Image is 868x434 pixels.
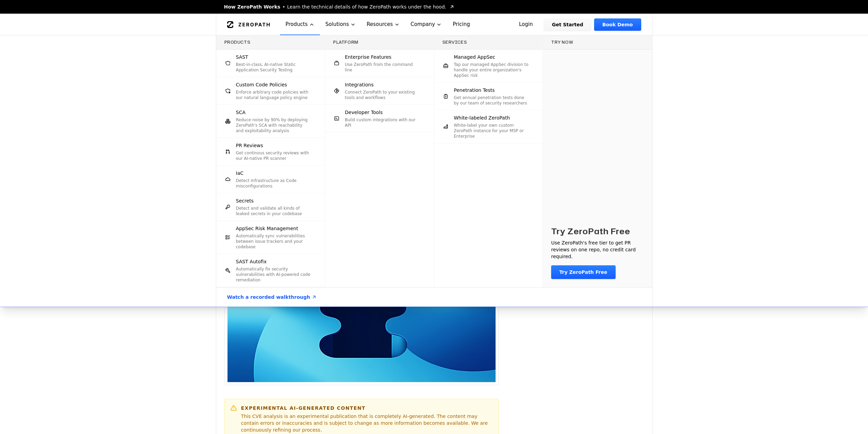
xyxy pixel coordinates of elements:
a: AppSec Risk ManagementAutomatically sync vulnerabilities between issue trackers and your codebase [216,221,325,254]
nav: Global [216,14,652,35]
span: SCA [236,109,246,116]
h3: Products [224,40,317,45]
span: Learn the technical details of how ZeroPath works under the hood. [287,3,446,10]
a: SASTBest-in-class, AI-native Static Application Security Testing [216,50,325,77]
a: Book Demo [594,18,641,31]
p: Automatically fix security vulnerabilities with AI-powered code remediation [236,266,311,283]
p: Tap our managed AppSec division to handle your entire organization's AppSec risk [454,62,529,78]
a: Pricing [447,14,475,35]
a: Custom Code PoliciesEnforce arbitrary code policies with our natural language policy engine [216,77,325,104]
h3: Services [442,40,535,45]
p: Use ZeroPath from the command line [345,62,420,73]
span: IaC [236,170,244,177]
span: AppSec Risk Management [236,225,298,232]
h3: Platform [333,40,426,45]
a: Get Started [544,18,591,31]
p: This CVE analysis is an experimental publication that is completely AI-generated. The content may... [241,413,493,433]
span: SAST Autofix [236,258,267,265]
a: Watch a recorded walkthrough [219,288,325,307]
span: Integrations [345,81,373,88]
span: Managed AppSec [454,54,496,60]
p: Get continous security reviews with our AI-native PR scanner [236,150,311,161]
a: Developer ToolsBuild custom integrations with our API [325,105,434,132]
p: Enforce arbitrary code policies with our natural language policy engine [236,89,311,100]
a: Login [511,18,541,31]
span: White-labeled ZeroPath [454,114,510,121]
p: White-label your own custom ZeroPath instance for your MSP or Enterprise [454,123,529,139]
span: Developer Tools [345,109,383,116]
p: Reduce noise by 90% by deploying ZeroPath's SCA with reachability and exploitability analysis [236,117,311,134]
p: Get annual penetration tests done by our team of security researchers [454,95,529,106]
a: SCAReduce noise by 90% by deploying ZeroPath's SCA with reachability and exploitability analysis [216,105,325,138]
button: Solutions [320,14,361,35]
a: SecretsDetect and validate all kinds of leaked secrets in your codebase [216,193,325,221]
a: Managed AppSecTap our managed AppSec division to handle your entire organization's AppSec risk [434,50,543,82]
span: Secrets [236,197,254,204]
p: Connect ZeroPath to your existing tools and workflows [345,89,420,100]
h3: Try now [551,40,644,45]
button: Company [405,14,447,35]
a: Penetration TestsGet annual penetration tests done by our team of security researchers [434,83,543,110]
a: PR ReviewsGet continous security reviews with our AI-native PR scanner [216,138,325,165]
p: Best-in-class, AI-native Static Application Security Testing [236,62,311,73]
span: SAST [236,54,248,60]
a: IaCDetect Infrastructure as Code misconfigurations [216,166,325,193]
span: How ZeroPath Works [224,3,280,10]
button: Resources [361,14,405,35]
p: Use ZeroPath's free tier to get PR reviews on one repo, no credit card required. [551,239,644,260]
h3: Try ZeroPath Free [551,226,630,237]
p: Detect Infrastructure as Code misconfigurations [236,178,311,189]
p: Automatically sync vulnerabilities between issue trackers and your codebase [236,233,311,250]
a: How ZeroPath WorksLearn the technical details of how ZeroPath works under the hood. [224,3,455,10]
span: Enterprise Features [345,54,392,60]
a: Try ZeroPath Free [551,265,616,279]
h6: Experimental AI-Generated Content [241,405,493,411]
a: White-labeled ZeroPathWhite-label your own custom ZeroPath instance for your MSP or Enterprise [434,110,543,143]
a: IntegrationsConnect ZeroPath to your existing tools and workflows [325,77,434,104]
a: SAST AutofixAutomatically fix security vulnerabilities with AI-powered code remediation [216,254,325,287]
p: Detect and validate all kinds of leaked secrets in your codebase [236,206,311,216]
button: Products [280,14,320,35]
span: Penetration Tests [454,87,495,94]
p: Build custom integrations with our API [345,117,420,128]
span: Custom Code Policies [236,81,287,88]
a: Enterprise FeaturesUse ZeroPath from the command line [325,50,434,77]
span: PR Reviews [236,142,263,149]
